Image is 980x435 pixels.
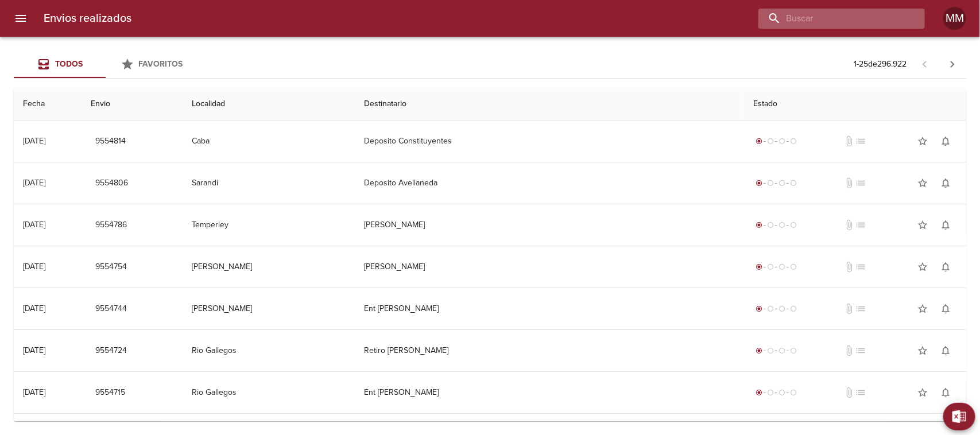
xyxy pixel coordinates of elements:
[790,389,797,396] span: radio_button_unchecked
[934,255,957,278] button: Activar notificaciones
[91,173,133,194] button: 9554806
[917,345,928,356] span: star_border
[911,297,934,320] button: Agregar a favoritos
[23,304,45,313] div: [DATE]
[95,260,127,274] span: 9554754
[753,387,799,398] div: Generado
[855,135,866,147] span: No tiene pedido asociado
[23,345,45,355] div: [DATE]
[917,303,928,314] span: star_border
[843,135,855,147] span: No tiene documentos adjuntos
[91,298,131,320] button: 9554744
[91,215,131,236] button: 9554786
[911,172,934,195] button: Agregar a favoritos
[943,7,966,30] div: MM
[753,219,799,231] div: Generado
[355,288,744,329] td: Ent [PERSON_NAME]
[940,177,951,189] span: notifications_none
[843,219,855,231] span: No tiene documentos adjuntos
[790,263,797,270] span: radio_button_unchecked
[355,204,744,246] td: [PERSON_NAME]
[91,340,131,362] button: 9554724
[790,180,797,187] span: radio_button_unchecked
[855,387,866,398] span: No tiene pedido asociado
[744,88,966,121] th: Estado
[23,220,45,230] div: [DATE]
[911,255,934,278] button: Agregar a favoritos
[23,387,45,397] div: [DATE]
[758,9,905,29] input: buscar
[355,372,744,413] td: Ent [PERSON_NAME]
[917,387,928,398] span: star_border
[778,180,785,187] span: radio_button_unchecked
[355,330,744,371] td: Retiro [PERSON_NAME]
[753,261,799,273] div: Generado
[790,347,797,354] span: radio_button_unchecked
[778,305,785,312] span: radio_button_unchecked
[934,130,957,153] button: Activar notificaciones
[756,180,762,187] span: radio_button_checked
[753,177,799,189] div: Generado
[23,178,45,188] div: [DATE]
[940,345,951,356] span: notifications_none
[183,204,355,246] td: Temperley
[843,303,855,314] span: No tiene documentos adjuntos
[939,51,966,78] span: Pagina siguiente
[934,339,957,362] button: Activar notificaciones
[843,345,855,356] span: No tiene documentos adjuntos
[911,58,939,69] span: Pagina anterior
[767,389,774,396] span: radio_button_unchecked
[767,263,774,270] span: radio_button_unchecked
[843,387,855,398] span: No tiene documentos adjuntos
[753,345,799,356] div: Generado
[917,135,928,147] span: star_border
[855,261,866,273] span: No tiene pedido asociado
[767,347,774,354] span: radio_button_unchecked
[778,263,785,270] span: radio_button_unchecked
[95,134,126,149] span: 9554814
[940,219,951,231] span: notifications_none
[767,305,774,312] span: radio_button_unchecked
[756,138,762,145] span: radio_button_checked
[756,347,762,354] span: radio_button_checked
[183,246,355,288] td: [PERSON_NAME]
[855,177,866,189] span: No tiene pedido asociado
[95,302,127,316] span: 9554744
[355,162,744,204] td: Deposito Avellaneda
[183,88,355,121] th: Localidad
[855,303,866,314] span: No tiene pedido asociado
[843,261,855,273] span: No tiene documentos adjuntos
[183,288,355,329] td: [PERSON_NAME]
[940,135,951,147] span: notifications_none
[95,176,128,191] span: 9554806
[767,222,774,228] span: radio_button_unchecked
[183,372,355,413] td: Rio Gallegos
[940,387,951,398] span: notifications_none
[95,386,125,400] span: 9554715
[767,138,774,145] span: radio_button_unchecked
[753,135,799,147] div: Generado
[790,138,797,145] span: radio_button_unchecked
[23,262,45,271] div: [DATE]
[756,263,762,270] span: radio_button_checked
[934,213,957,236] button: Activar notificaciones
[183,330,355,371] td: Rio Gallegos
[82,88,182,121] th: Envio
[778,347,785,354] span: radio_button_unchecked
[44,9,131,28] h6: Envios realizados
[778,389,785,396] span: radio_button_unchecked
[355,121,744,162] td: Deposito Constituyentes
[767,180,774,187] span: radio_button_unchecked
[917,177,928,189] span: star_border
[95,344,127,358] span: 9554724
[753,303,799,314] div: Generado
[934,172,957,195] button: Activar notificaciones
[183,121,355,162] td: Caba
[934,381,957,404] button: Activar notificaciones
[943,403,975,430] button: Exportar Excel
[183,162,355,204] td: Sarandi
[91,257,131,278] button: 9554754
[756,222,762,228] span: radio_button_checked
[790,222,797,228] span: radio_button_unchecked
[855,219,866,231] span: No tiene pedido asociado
